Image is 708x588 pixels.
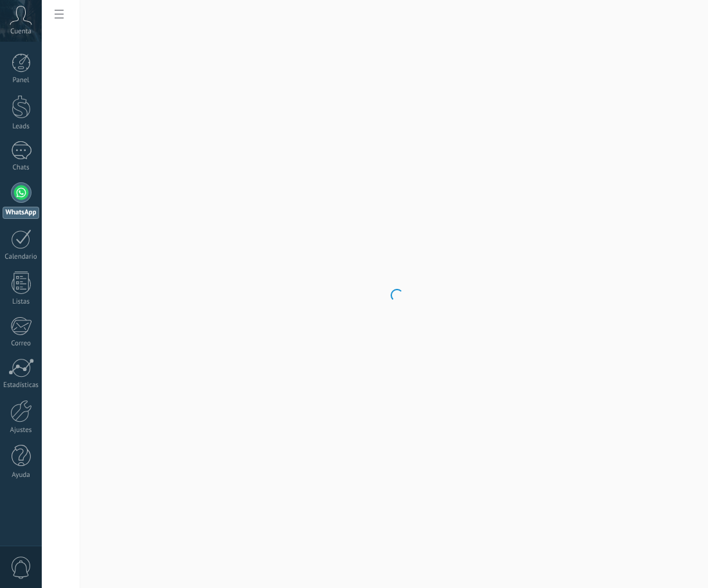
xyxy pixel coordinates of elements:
div: Correo [3,340,40,348]
div: WhatsApp [3,207,39,219]
div: Estadísticas [3,381,40,390]
div: Listas [3,298,40,306]
div: Ajustes [3,426,40,435]
div: Ayuda [3,471,40,480]
div: Leads [3,123,40,131]
div: Chats [3,164,40,172]
div: Calendario [3,253,40,261]
div: Panel [3,76,40,85]
span: Cuenta [10,28,31,36]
